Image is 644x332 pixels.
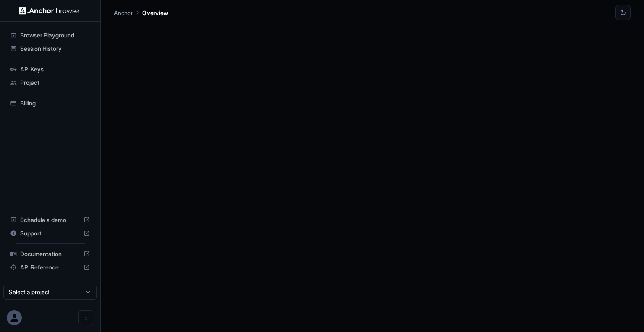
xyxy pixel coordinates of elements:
[7,213,93,227] div: Schedule a demo
[20,250,80,258] span: Documentation
[20,65,90,73] span: API Keys
[7,227,93,240] div: Support
[7,261,93,274] div: API Reference
[114,8,133,17] p: Anchor
[114,8,168,17] nav: breadcrumb
[20,99,90,107] span: Billing
[20,229,80,238] span: Support
[7,29,93,42] div: Browser Playground
[78,310,93,325] button: Open menu
[20,78,90,87] span: Project
[7,247,93,261] div: Documentation
[20,31,90,39] span: Browser Playground
[20,263,80,272] span: API Reference
[7,63,93,76] div: API Keys
[7,97,93,110] div: Billing
[20,216,80,224] span: Schedule a demo
[7,76,93,89] div: Project
[7,42,93,55] div: Session History
[20,44,90,53] span: Session History
[142,8,168,17] p: Overview
[19,7,82,15] img: Anchor Logo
